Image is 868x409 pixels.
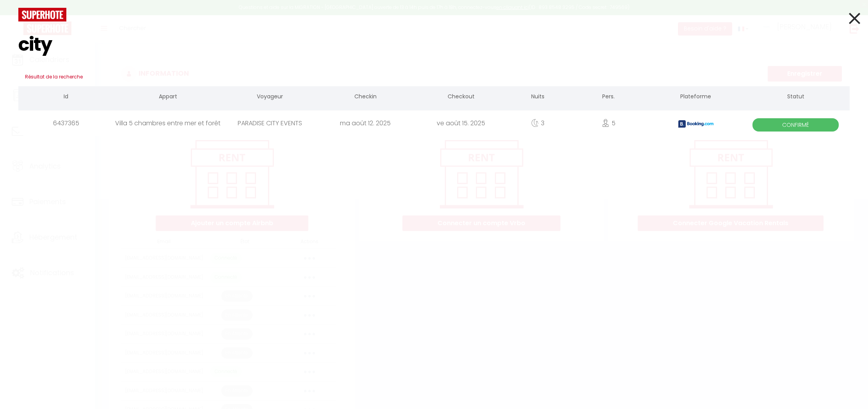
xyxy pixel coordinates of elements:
[18,21,850,68] input: Tapez pour rechercher...
[114,110,222,136] div: Villa 5 chambres entre mer et forêt
[650,86,742,108] th: Plateforme
[18,8,66,21] img: logo
[18,68,850,86] h3: Résultat de la recherche
[567,110,650,136] div: 5
[752,118,839,132] span: Confirmé
[742,86,850,108] th: Statut
[413,110,509,136] div: ve août 15. 2025
[509,86,567,108] th: Nuits
[509,110,567,136] div: 3
[114,86,222,108] th: Appart
[318,86,413,108] th: Checkin
[18,110,114,136] div: 6437365
[678,120,713,128] img: booking2.png
[567,86,650,108] th: Pers.
[222,86,318,108] th: Voyageur
[835,376,868,409] iframe: LiveChat chat widget
[413,86,509,108] th: Checkout
[18,86,114,108] th: Id
[318,110,413,136] div: ma août 12. 2025
[222,110,318,136] div: PARADISE CITY EVENTS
